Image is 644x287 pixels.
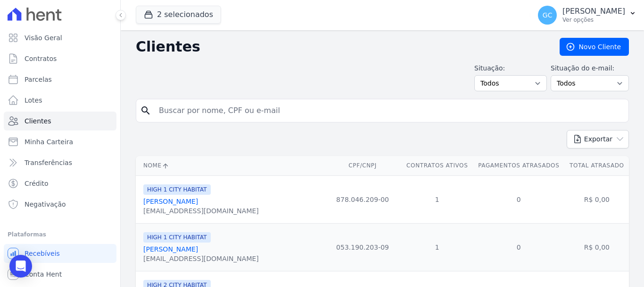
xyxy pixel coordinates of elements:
[25,75,52,84] span: Parcelas
[562,16,625,24] p: Ver opções
[153,101,625,120] input: Buscar por nome, CPF ou e-mail
[4,265,116,284] a: Conta Hent
[473,223,565,271] td: 0
[4,153,116,172] a: Transferências
[562,7,625,16] p: [PERSON_NAME]
[143,254,259,263] div: [EMAIL_ADDRESS][DOMAIN_NAME]
[473,175,565,223] td: 0
[530,2,644,28] button: GC [PERSON_NAME] Ver opções
[9,255,32,278] div: Open Intercom Messenger
[402,156,473,175] th: Contratos Ativos
[25,158,72,167] span: Transferências
[565,223,629,271] td: R$ 0,00
[543,12,553,18] span: GC
[551,63,629,73] label: Situação do e-mail:
[143,184,211,195] span: HIGH 1 CITY HABITAT
[4,244,116,263] a: Recebíveis
[4,28,116,47] a: Visão Geral
[565,175,629,223] td: R$ 0,00
[25,179,49,188] span: Crédito
[136,156,324,175] th: Nome
[474,63,547,73] label: Situação:
[143,206,259,216] div: [EMAIL_ADDRESS][DOMAIN_NAME]
[25,96,42,105] span: Lotes
[402,223,473,271] td: 1
[8,229,113,240] div: Plataformas
[143,232,211,243] span: HIGH 1 CITY HABITAT
[136,38,545,55] h2: Clientes
[4,174,116,193] a: Crédito
[4,49,116,68] a: Contratos
[25,249,60,258] span: Recebíveis
[4,195,116,214] a: Negativação
[4,70,116,89] a: Parcelas
[25,200,66,209] span: Negativação
[143,198,198,205] a: [PERSON_NAME]
[25,33,62,43] span: Visão Geral
[324,175,402,223] td: 878.046.209-00
[567,130,629,148] button: Exportar
[4,132,116,151] a: Minha Carteira
[473,156,565,175] th: Pagamentos Atrasados
[25,137,73,147] span: Minha Carteira
[4,112,116,130] a: Clientes
[560,38,629,56] a: Novo Cliente
[140,105,151,116] i: search
[136,6,221,24] button: 2 selecionados
[324,223,402,271] td: 053.190.203-09
[25,270,62,279] span: Conta Hent
[25,116,51,126] span: Clientes
[25,54,57,63] span: Contratos
[143,245,198,253] a: [PERSON_NAME]
[4,91,116,110] a: Lotes
[324,156,402,175] th: CPF/CNPJ
[565,156,629,175] th: Total Atrasado
[402,175,473,223] td: 1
